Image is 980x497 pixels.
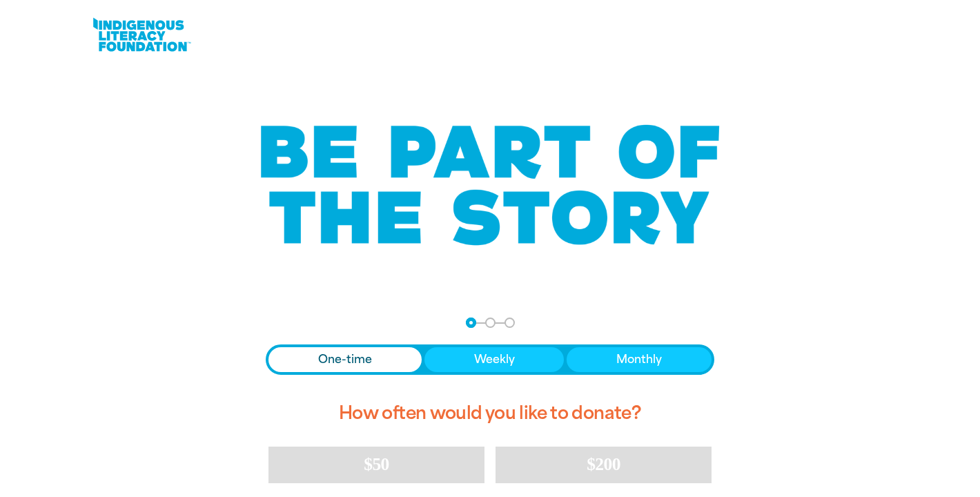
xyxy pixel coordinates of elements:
[266,344,714,375] div: Donation frequency
[474,351,515,368] span: Weekly
[567,347,712,372] button: Monthly
[266,391,714,436] h2: How often would you like to donate?
[496,447,712,483] button: $200
[485,318,496,328] button: Navigate to step 2 of 3 to enter your details
[268,347,422,372] button: One-time
[318,351,372,368] span: One-time
[504,318,515,328] button: Navigate to step 3 of 3 to enter your payment details
[268,447,484,483] button: $50
[424,347,565,372] button: Weekly
[364,454,389,474] span: $50
[466,318,476,328] button: Navigate to step 1 of 3 to enter your donation amount
[248,97,732,273] img: Be part of the story
[616,351,662,368] span: Monthly
[587,454,620,474] span: $200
